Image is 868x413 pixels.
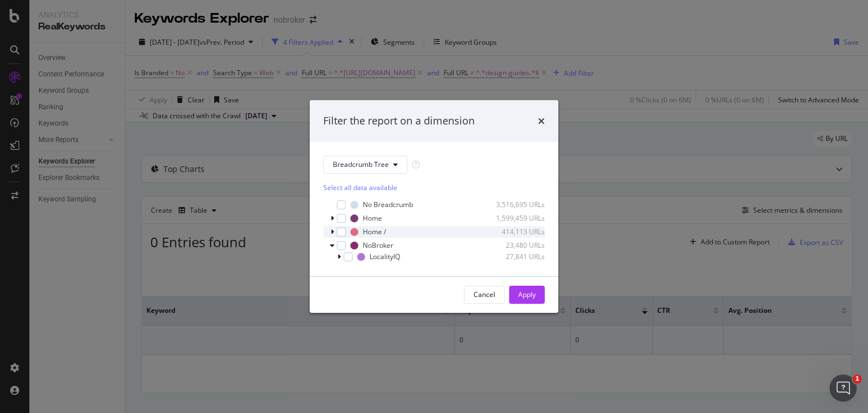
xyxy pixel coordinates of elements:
div: Cancel [474,290,495,299]
button: Cancel [464,286,505,304]
span: Breadcrumb Tree [333,160,389,169]
div: Apply [518,290,536,299]
div: 1,599,459 URLs [489,213,545,223]
div: Home / [363,227,386,236]
div: Filter the report on a dimension [323,114,475,128]
button: Apply [509,286,545,304]
div: 3,516,695 URLs [489,200,545,209]
div: LocalityIQ [370,252,400,261]
div: 23,480 URLs [489,240,545,250]
div: No Breadcrumb [363,200,413,209]
div: 27,841 URLs [489,252,545,261]
iframe: Intercom live chat [830,375,857,402]
div: Home [363,213,382,223]
div: times [538,114,545,128]
span: 1 [853,375,862,384]
div: NoBroker [363,240,393,250]
div: modal [310,100,558,313]
div: 414,113 URLs [489,227,545,236]
button: Breadcrumb Tree [323,156,407,174]
div: Select all data available [323,183,545,192]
